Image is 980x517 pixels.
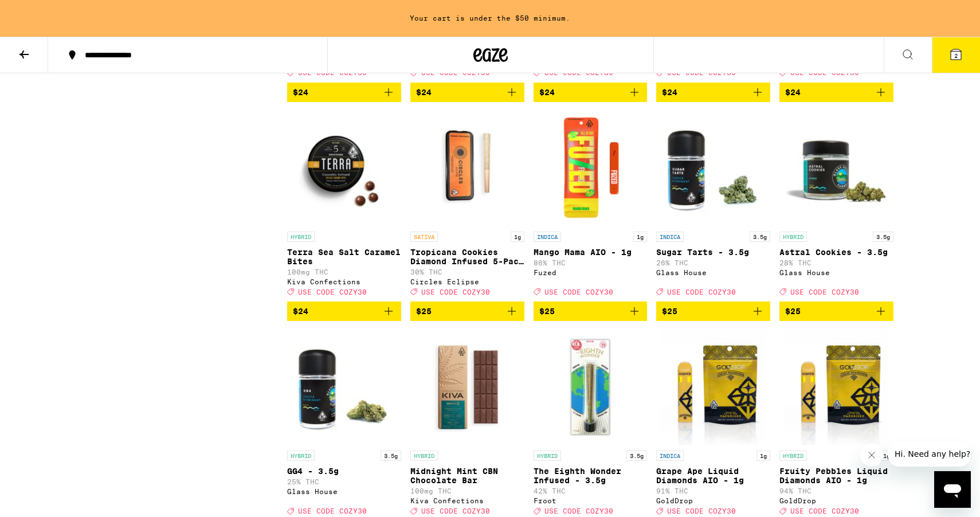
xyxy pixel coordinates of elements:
p: INDICA [656,451,684,461]
img: Glass House - Astral Cookies - 3.5g [779,111,893,226]
p: HYBRID [534,451,561,461]
div: Circles Eclipse [410,278,524,285]
span: USE CODE COZY30 [544,507,613,515]
p: SATIVA [410,232,438,242]
p: 100mg THC [287,268,401,276]
p: 26% THC [656,259,770,267]
button: Add to bag [287,83,401,102]
iframe: Button to launch messaging window [934,471,971,508]
img: Glass House - Sugar Tarts - 3.5g [656,111,770,226]
p: Mango Mama AIO - 1g [534,248,648,257]
a: Open page for Mango Mama AIO - 1g from Fuzed [534,111,648,301]
p: 3.5g [626,451,647,461]
div: Glass House [656,269,770,276]
div: Kiva Confections [287,278,401,285]
p: Terra Sea Salt Caramel Bites [287,248,401,266]
p: The Eighth Wonder Infused - 3.5g [534,467,648,485]
p: INDICA [656,232,684,242]
span: USE CODE COZY30 [667,507,736,515]
p: 1g [633,232,647,242]
p: Grape Ape Liquid Diamonds AIO - 1g [656,467,770,485]
p: HYBRID [410,451,438,461]
span: $25 [416,307,432,316]
p: 30% THC [410,268,524,276]
p: Fruity Pebbles Liquid Diamonds AIO - 1g [779,467,893,485]
span: $25 [539,307,555,316]
img: Kiva Confections - Terra Sea Salt Caramel Bites [287,111,401,226]
span: USE CODE COZY30 [667,288,736,296]
p: HYBRID [287,451,315,461]
p: 1g [511,232,524,242]
button: Add to bag [410,83,524,102]
p: 1g [756,451,770,461]
button: Add to bag [656,301,770,321]
img: Glass House - GG4 - 3.5g [287,330,401,445]
button: Add to bag [779,301,893,321]
span: $24 [416,88,432,97]
span: $25 [785,307,801,316]
p: HYBRID [779,232,807,242]
p: Tropicana Cookies Diamond Infused 5-Pack - 3.5g [410,248,524,266]
div: Froot [534,497,648,504]
iframe: Close message [860,444,883,467]
img: Fuzed - Mango Mama AIO - 1g [534,111,648,226]
p: 86% THC [534,259,648,267]
p: HYBRID [287,232,315,242]
p: 94% THC [779,487,893,495]
span: $24 [539,88,555,97]
p: Astral Cookies - 3.5g [779,248,893,257]
p: 100mg THC [410,487,524,495]
img: Kiva Confections - Midnight Mint CBN Chocolate Bar [410,330,524,445]
p: 28% THC [779,259,893,267]
p: Midnight Mint CBN Chocolate Bar [410,467,524,485]
div: GoldDrop [656,497,770,504]
span: 2 [954,52,958,59]
div: Glass House [287,488,401,495]
button: Add to bag [534,83,648,102]
img: GoldDrop - Grape Ape Liquid Diamonds AIO - 1g [660,330,766,445]
p: 3.5g [873,232,893,242]
p: 91% THC [656,487,770,495]
div: Glass House [779,269,893,276]
span: USE CODE COZY30 [421,507,490,515]
div: Fuzed [534,269,648,276]
p: 3.5g [750,232,770,242]
a: Open page for Astral Cookies - 3.5g from Glass House [779,111,893,301]
img: Circles Eclipse - Tropicana Cookies Diamond Infused 5-Pack - 3.5g [410,111,524,226]
span: USE CODE COZY30 [790,507,859,515]
div: Kiva Confections [410,497,524,504]
p: GG4 - 3.5g [287,467,401,476]
span: USE CODE COZY30 [298,507,367,515]
p: 42% THC [534,487,648,495]
div: GoldDrop [779,497,893,504]
p: INDICA [534,232,561,242]
button: Add to bag [656,83,770,102]
button: Add to bag [287,301,401,321]
span: $24 [293,307,308,316]
button: 2 [932,37,980,73]
img: Froot - The Eighth Wonder Infused - 3.5g [534,330,648,445]
span: USE CODE COZY30 [298,288,367,296]
span: USE CODE COZY30 [421,288,490,296]
p: 25% THC [287,478,401,485]
p: 3.5g [381,451,401,461]
a: Open page for Tropicana Cookies Diamond Infused 5-Pack - 3.5g from Circles Eclipse [410,111,524,301]
span: $24 [293,88,308,97]
span: USE CODE COZY30 [790,288,859,296]
p: Sugar Tarts - 3.5g [656,248,770,257]
span: USE CODE COZY30 [544,288,613,296]
p: HYBRID [779,451,807,461]
button: Add to bag [779,83,893,102]
a: Open page for Sugar Tarts - 3.5g from Glass House [656,111,770,301]
button: Add to bag [534,301,648,321]
span: $24 [785,88,801,97]
iframe: Message from company [888,441,971,467]
button: Add to bag [410,301,524,321]
a: Open page for Terra Sea Salt Caramel Bites from Kiva Confections [287,111,401,301]
span: $24 [662,88,677,97]
img: GoldDrop - Fruity Pebbles Liquid Diamonds AIO - 1g [783,330,889,445]
span: $25 [662,307,677,316]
